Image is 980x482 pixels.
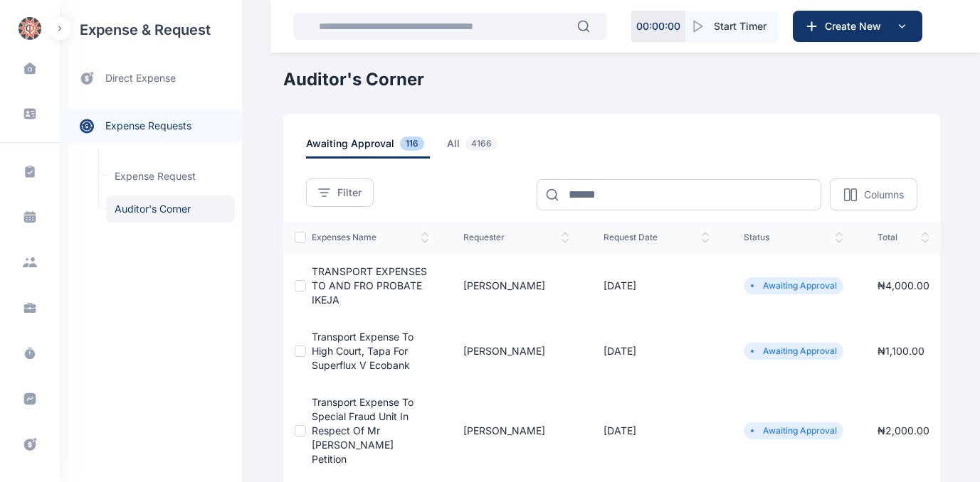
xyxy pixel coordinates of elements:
[465,136,497,151] span: 4166
[446,253,586,318] td: [PERSON_NAME]
[749,280,838,291] li: Awaiting Approval
[306,178,374,207] button: Filter
[878,232,929,243] span: total
[878,345,924,357] span: ₦ 1,100.00
[106,196,235,223] a: Auditor's Corner
[604,232,710,243] span: request date
[586,318,727,384] td: [DATE]
[306,136,447,159] a: awaiting approval116
[337,186,362,200] span: Filter
[447,136,520,159] a: all4166
[60,97,242,143] div: expense requests
[878,279,929,291] span: ₦ 4,000.00
[306,136,430,159] span: awaiting approval
[400,136,424,151] span: 116
[749,425,838,437] li: Awaiting Approval
[312,265,427,306] a: TRANSPORT EXPENSES TO AND FRO PROBATE IKEJA
[447,136,503,159] span: all
[636,19,680,33] p: 00 : 00 : 00
[749,346,838,357] li: Awaiting Approval
[685,11,778,42] button: Start Timer
[283,68,940,91] h1: Auditor's Corner
[60,109,242,143] a: expense requests
[312,396,413,465] a: Transport expense to Special Fraud Unit in respect of Mr [PERSON_NAME] petition
[586,253,727,318] td: [DATE]
[714,19,766,33] span: Start Timer
[446,318,586,384] td: [PERSON_NAME]
[106,163,235,190] a: Expense Request
[793,11,922,42] button: Create New
[312,232,429,243] span: expenses Name
[586,384,727,478] td: [DATE]
[446,384,586,478] td: [PERSON_NAME]
[312,331,413,371] a: Transport expense to High Court, Tapa for Superflux v Ecobank
[864,188,904,202] p: Columns
[60,60,242,97] a: direct expense
[744,232,843,243] span: status
[105,71,176,86] span: direct expense
[830,178,917,210] button: Columns
[819,19,893,33] span: Create New
[878,424,929,437] span: ₦ 2,000.00
[463,232,569,243] span: Requester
